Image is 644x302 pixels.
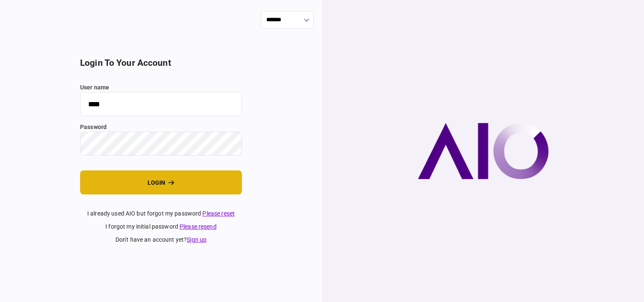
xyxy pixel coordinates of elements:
a: Sign up [187,236,207,243]
div: I already used AIO but forgot my password [80,209,242,218]
label: password [80,123,242,132]
input: password [80,132,242,156]
a: Please resend [180,223,217,230]
a: Please reset [202,210,235,217]
div: don't have an account yet ? [80,235,242,244]
div: I forgot my initial password [80,222,242,231]
img: AIO company logo [418,123,549,179]
label: user name [80,83,242,92]
input: show language options [261,11,314,29]
button: login [80,170,242,194]
h2: login to your account [80,58,242,68]
input: user name [80,92,242,116]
